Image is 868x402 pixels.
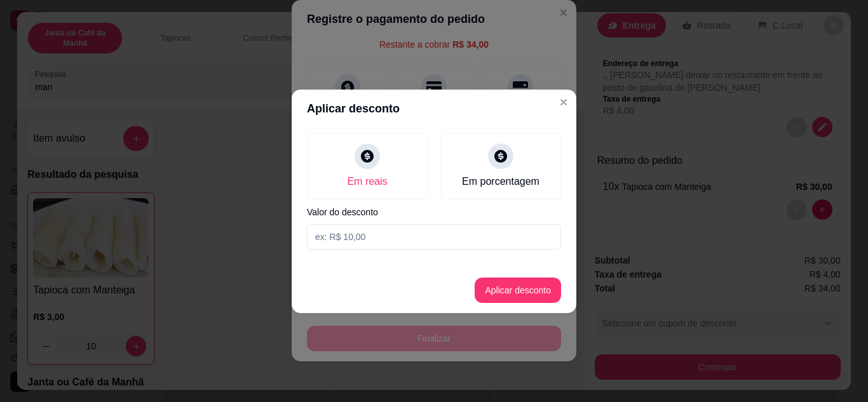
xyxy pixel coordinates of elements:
header: Aplicar desconto [292,90,576,128]
button: Aplicar desconto [475,278,561,303]
div: Em porcentagem [462,174,539,189]
div: Em reais [347,174,387,189]
input: Valor do desconto [307,224,561,250]
button: Close [553,92,574,112]
label: Valor do desconto [307,208,561,217]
